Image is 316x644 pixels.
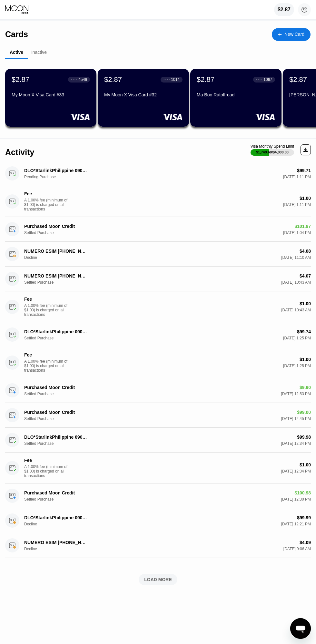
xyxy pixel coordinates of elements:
div: Fee [24,458,89,463]
div: 4546 [78,77,87,82]
div: Ma Boo Ratoffroad [197,92,275,97]
div: [DATE] 12:34 PM [281,441,311,446]
div: $4.07 [300,273,311,278]
div: Activity [5,148,34,157]
div: Purchased Moon CreditSettled Purchase$100.98[DATE] 12:30 PM [5,483,311,508]
div: [DATE] 9:06 AM [283,547,311,551]
div: DLO*StarlinkPhilippine 090000000 PH [24,168,89,173]
div: NUMERO ESIM [PHONE_NUMBER] ES [24,273,89,278]
div: $99.98 [297,434,311,440]
div: Decline [24,522,56,526]
div: $4.09 [300,540,311,545]
div: [DATE] 12:45 PM [281,416,311,421]
div: Inactive [31,50,47,55]
div: DLO*StarlinkPhilippine 090000000 PHSettled Purchase$99.74[DATE] 1:25 PM [5,322,311,347]
div: Settled Purchase [24,230,56,235]
div: [DATE] 1:04 PM [283,230,311,235]
div: Visa Monthly Spend Limit$1,749.68/$4,000.00 [251,144,294,156]
div: Decline [24,255,56,260]
div: Fee [24,191,89,196]
div: FeeA 1.00% fee (minimum of $1.00) is charged on all transactions$1.00[DATE] 12:34 PM [5,453,311,483]
div: $2.87 [289,75,307,84]
div: DLO*StarlinkPhilippine 090000000 PH [24,515,89,520]
div: Active [10,50,23,55]
div: Settled Purchase [24,392,56,396]
div: [DATE] 12:34 PM [281,469,311,473]
div: A 1.00% fee (minimum of $1.00) is charged on all transactions [24,303,73,317]
div: $2.87● ● ● ●1014My Moon X Visa Card #32 [98,69,189,127]
div: $99.99 [297,515,311,520]
div: $100.98 [294,490,311,495]
div: $1.00 [300,301,311,306]
div: LOAD MORE [5,574,311,585]
div: Cards [5,30,28,39]
div: Settled Purchase [24,336,56,340]
div: [DATE] 11:10 AM [281,255,311,260]
div: DLO*StarlinkPhilippine 090000000 PH [24,434,89,440]
div: ● ● ● ● [71,79,77,81]
div: NUMERO ESIM [PHONE_NUMBER] ESSettled Purchase$4.07[DATE] 10:43 AM [5,267,311,291]
div: NUMERO ESIM [PHONE_NUMBER] ESDecline$4.09[DATE] 9:06 AM [5,533,311,558]
div: Pending Purchase [24,175,56,179]
div: [DATE] 1:11 PM [283,175,311,179]
div: Purchased Moon CreditSettled Purchase$99.00[DATE] 12:45 PM [5,403,311,428]
div: $1.00 [300,462,311,467]
iframe: Button to launch messaging window [290,618,311,639]
div: [DATE] 1:25 PM [283,364,311,368]
div: Settled Purchase [24,280,56,285]
div: DLO*StarlinkPhilippine 090000000 PHDecline$99.99[DATE] 12:21 PM [5,508,311,533]
div: My Moon X Visa Card #33 [12,92,90,97]
div: $1.00 [300,196,311,201]
div: Visa Monthly Spend Limit [251,144,294,149]
div: $2.87 [104,75,122,84]
div: $99.74 [297,329,311,334]
div: ● ● ● ● [256,79,262,81]
div: [DATE] 12:30 PM [281,497,311,502]
div: [DATE] 10:43 AM [281,308,311,312]
div: DLO*StarlinkPhilippine 090000000 PHPending Purchase$99.71[DATE] 1:11 PM [5,161,311,186]
div: FeeA 1.00% fee (minimum of $1.00) is charged on all transactions$1.00[DATE] 10:43 AM [5,291,311,322]
div: $101.97 [294,224,311,229]
div: New Card [284,32,304,37]
div: $99.00 [297,410,311,415]
div: $2.87 [274,3,294,16]
div: $2.87 [278,7,291,13]
div: [DATE] 10:43 AM [281,280,311,285]
div: [DATE] 12:53 PM [281,392,311,396]
div: [DATE] 1:25 PM [283,336,311,340]
div: My Moon X Visa Card #32 [104,92,183,97]
div: Decline [24,547,56,551]
div: DLO*StarlinkPhilippine 090000000 PHSettled Purchase$99.98[DATE] 12:34 PM [5,428,311,453]
div: 1067 [263,77,272,82]
div: NUMERO ESIM [PHONE_NUMBER] ES [24,249,89,254]
div: $99.71 [297,168,311,173]
div: FeeA 1.00% fee (minimum of $1.00) is charged on all transactions$1.00[DATE] 1:11 PM [5,186,311,217]
div: $2.87 [12,75,29,84]
div: ● ● ● ● [163,79,170,81]
div: Settled Purchase [24,416,56,421]
div: $1.00 [300,357,311,362]
div: Purchased Moon CreditSettled Purchase$9.90[DATE] 12:53 PM [5,378,311,403]
div: A 1.00% fee (minimum of $1.00) is charged on all transactions [24,464,73,478]
div: New Card [272,28,311,41]
div: Purchased Moon CreditSettled Purchase$101.97[DATE] 1:04 PM [5,217,311,242]
div: [DATE] 12:21 PM [281,522,311,526]
div: DLO*StarlinkPhilippine 090000000 PH [24,329,89,334]
div: $2.87● ● ● ●4546My Moon X Visa Card #33 [5,69,96,127]
div: NUMERO ESIM [PHONE_NUMBER] ESDecline$4.08[DATE] 11:10 AM [5,242,311,267]
div: [DATE] 1:11 PM [283,202,311,207]
div: Settled Purchase [24,497,56,502]
div: FeeA 1.00% fee (minimum of $1.00) is charged on all transactions$1.00[DATE] 1:25 PM [5,347,311,378]
div: $2.87 [197,75,214,84]
div: Fee [24,352,89,357]
div: A 1.00% fee (minimum of $1.00) is charged on all transactions [24,198,73,211]
div: $1,749.68 / $4,000.00 [256,150,289,154]
div: Settled Purchase [24,441,56,446]
div: Purchased Moon Credit [24,224,89,229]
div: $9.90 [300,385,311,390]
div: Purchased Moon Credit [24,385,89,390]
div: NUMERO ESIM [PHONE_NUMBER] ES [24,540,89,545]
div: $4.08 [300,249,311,254]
